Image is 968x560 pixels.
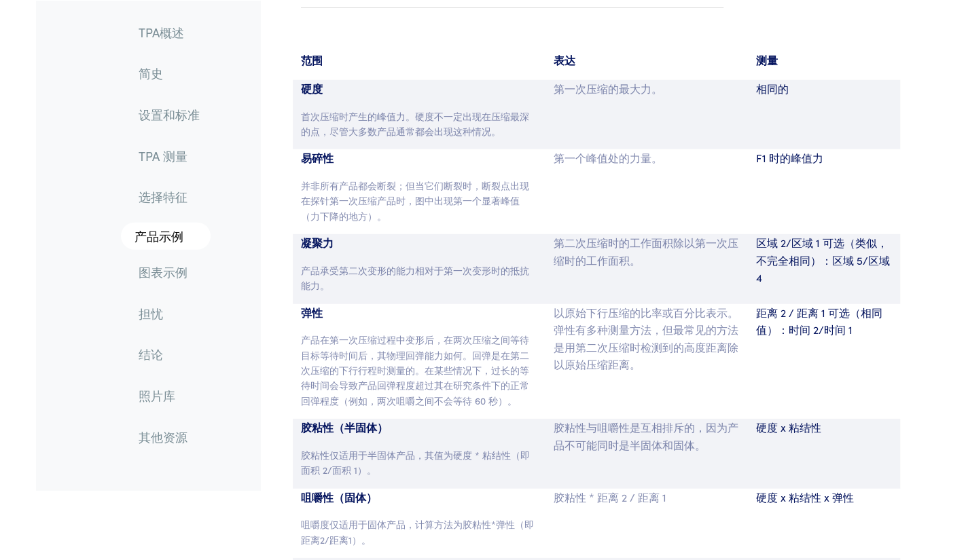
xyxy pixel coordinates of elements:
a: 图表示例 [128,256,211,287]
font: TPA概述 [139,23,184,40]
font: 图表示例 [139,263,187,280]
font: 硬度 [301,81,323,96]
font: 担忧 [139,304,163,321]
font: 范围 [301,52,323,67]
font: 以原始下行压缩的比率或百分比表示。弹性有多种测量方法，但最常见的方法是用第二次压缩时检测到的高度距离除以原始压缩距离。 [554,305,738,372]
font: 选择特征 [139,188,187,205]
font: 首次压缩时产生的峰值力。硬度不一定出现在压缩最深的点，尽管大多数产品通常都会出现这种情况。 [301,109,529,138]
font: 第一次压缩的最大力。 [554,81,662,96]
font: 产品在第一次压缩过程中变形后，在两次压缩之间等待目标等待时间后，其物理回弹能力如何。回弹是在第二次压缩的下行行程时测量的。在某些情况下，过长的等待时间会导致产品回弹程度超过其在研究条件下的正常回... [301,333,529,407]
font: 胶粘性仅适用于半固体产品，其值为硬度 * 粘结性（即面积 2/面积 1）。 [301,448,530,477]
font: 咀嚼性（固体） [301,489,377,504]
font: 简史 [139,64,163,81]
font: F1 时的峰值力 [756,150,823,165]
a: 结论 [128,339,211,370]
font: 并非所有产品都会断裂；但当它们断裂时，断裂点出现在探针第一次压缩产品时，图中出现第一个显著峰值（力下降的地方）。 [301,179,529,223]
font: 硬度 x 粘结性 x 弹性 [756,489,854,504]
font: 胶粘性 * 距离 2 / 距离 1 [554,489,666,504]
font: 胶粘性（半固体） [301,419,388,434]
font: 距离 2 / 距离 1 可选（相同值）：时间 2/时间 1 [756,305,882,337]
font: 弹性 [301,305,323,320]
a: 照片库 [128,379,211,411]
a: 其他资源 [128,421,211,452]
a: 选择特征 [128,181,211,212]
font: 照片库 [139,386,175,403]
font: 凝聚力 [301,235,334,250]
a: 担忧 [128,297,211,329]
a: 简史 [128,58,211,89]
a: 产品示例 [121,223,211,250]
font: 咀嚼度仅适用于固体产品，计算方法为胶粘性*弹性（即距离2/距离1）。 [301,517,534,546]
font: TPA 测量 [139,147,187,164]
a: TPA概述 [128,16,211,48]
font: 胶粘性与咀嚼性是互相排斥的，因为产品不可能同时是半固体和固体。 [554,419,738,452]
font: 设置和标准 [139,105,200,122]
font: 测量 [756,52,778,67]
font: 硬度 x 粘结性 [756,419,821,434]
font: 相同的 [756,81,789,96]
font: 第一个峰值处的力量。 [554,150,662,165]
font: 第二次压缩时的工作面积除以第一次压缩时的工作面积。 [554,235,738,267]
font: 产品示例 [135,227,183,244]
a: TPA 测量 [128,140,211,171]
font: 易碎性 [301,150,334,165]
font: 结论 [139,346,163,362]
font: 表达 [554,52,575,67]
font: 区域 2/区域 1 可选（类似，不完全相同）：区域 5/区域 4 [756,235,890,284]
a: 设置和标准 [128,98,211,130]
font: 产品承受第二次变形的能力相对于第一次变形时的抵抗能力。 [301,263,529,292]
font: 其他资源 [139,428,187,445]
